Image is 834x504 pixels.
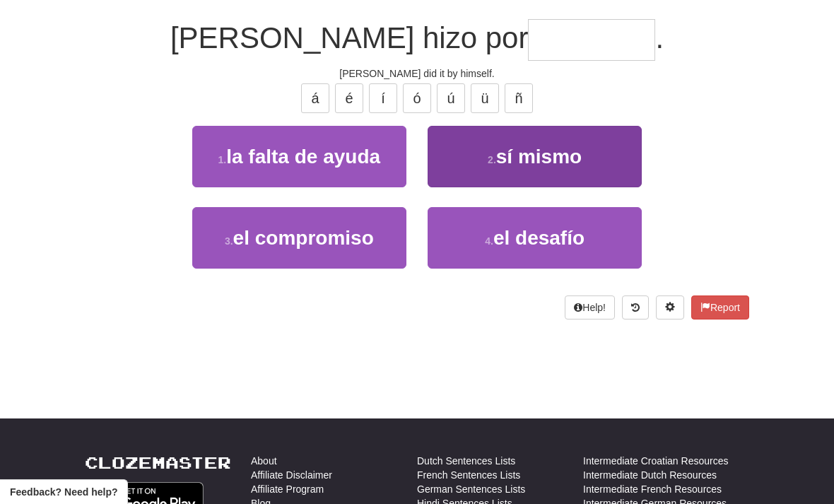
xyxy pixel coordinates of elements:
[85,454,231,471] a: Clozemaster
[170,21,529,54] span: [PERSON_NAME] hizo por
[428,126,642,187] button: 2.sí mismo
[565,295,615,320] button: Help!
[225,235,233,247] small: 3 .
[417,468,520,482] a: French Sentences Lists
[251,454,277,468] a: About
[488,154,496,165] small: 2 .
[233,227,374,249] span: el compromiso
[583,468,717,482] a: Intermediate Dutch Resources
[85,66,749,81] div: [PERSON_NAME] did it by himself.
[691,295,749,320] button: Report
[428,207,642,269] button: 4.el desafío
[10,485,117,499] span: Open feedback widget
[417,482,525,496] a: German Sentences Lists
[251,482,324,496] a: Affiliate Program
[655,21,664,54] span: .
[403,83,431,113] button: ó
[496,146,582,168] span: sí mismo
[583,454,728,468] a: Intermediate Croatian Resources
[192,126,406,187] button: 1.la falta de ayuda
[251,468,332,482] a: Affiliate Disclaimer
[301,83,329,113] button: á
[417,454,515,468] a: Dutch Sentences Lists
[335,83,363,113] button: é
[471,83,499,113] button: ü
[505,83,533,113] button: ñ
[226,146,380,168] span: la falta de ayuda
[369,83,397,113] button: í
[583,482,722,496] a: Intermediate French Resources
[485,235,493,247] small: 4 .
[218,154,227,165] small: 1 .
[437,83,465,113] button: ú
[192,207,406,269] button: 3.el compromiso
[622,295,649,320] button: Round history (alt+y)
[493,227,585,249] span: el desafío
